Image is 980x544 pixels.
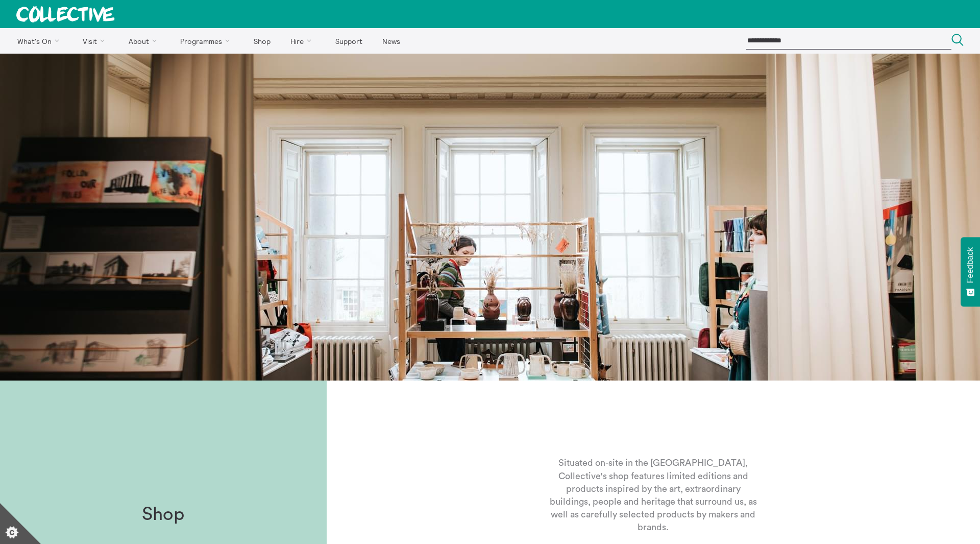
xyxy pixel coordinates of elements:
a: Support [326,28,371,54]
button: Feedback - Show survey [961,237,980,306]
span: Feedback [966,247,975,283]
a: Shop [244,28,279,54]
a: About [119,28,169,54]
h1: Shop [142,504,184,525]
a: News [373,28,409,54]
a: What's On [8,28,72,54]
p: Situated on-site in the [GEOGRAPHIC_DATA], Collective's shop features limited editions and produc... [548,457,758,534]
a: Visit [74,28,118,54]
a: Programmes [171,28,243,54]
a: Hire [282,28,325,54]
